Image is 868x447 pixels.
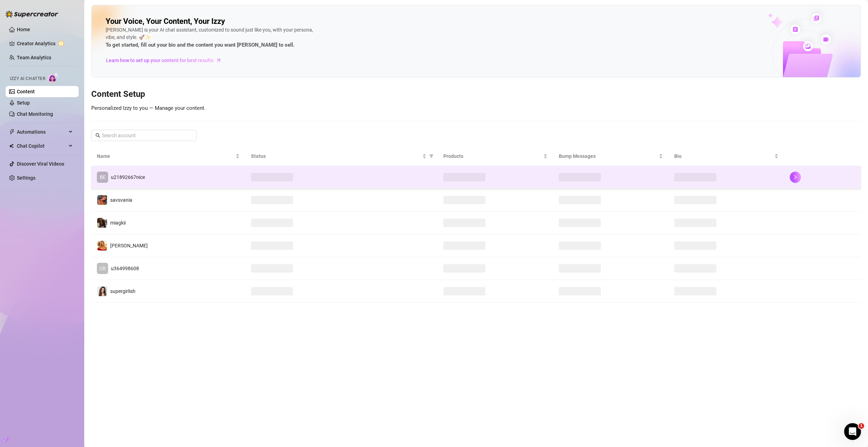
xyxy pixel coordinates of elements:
[91,89,861,100] h3: Content Setup
[111,174,145,180] span: u21892667nice
[97,286,107,296] img: supergirlish
[110,243,148,248] span: [PERSON_NAME]
[9,129,15,135] span: thunderbolt
[6,11,58,18] img: logo-BBDzfeDw.svg
[110,220,126,226] span: miagkii
[106,16,225,26] h2: Your Voice, Your Content, Your Izzy
[17,111,53,117] a: Chat Monitoring
[752,6,861,77] img: ai-chatter-content-library-cLFOSyPT.png
[674,152,773,160] span: Bio
[110,197,132,203] span: savsvania
[99,265,106,272] span: CR
[17,161,64,167] a: Discover Viral Videos
[669,147,784,166] th: Bio
[790,172,801,183] button: right
[215,57,222,64] span: arrow-right
[106,42,294,48] strong: To get started, fill out your bio and the content you want [PERSON_NAME] to sell.
[97,195,107,205] img: savsvania
[100,173,106,181] span: BE
[17,175,35,181] a: Settings
[17,38,73,49] a: Creator Analytics exclamation-circle
[9,144,14,148] img: Chat Copilot
[17,100,30,106] a: Setup
[17,89,35,94] a: Content
[4,437,8,442] span: build
[95,133,100,138] span: search
[102,132,187,139] input: Search account
[97,218,107,228] img: miagkii
[106,55,227,66] a: Learn how to set up your content for best results
[429,154,433,158] span: filter
[553,147,669,166] th: Bump Messages
[106,56,213,64] span: Learn how to set up your content for best results
[97,152,234,160] span: Name
[17,140,67,152] span: Chat Copilot
[17,126,67,138] span: Automations
[438,147,553,166] th: Products
[245,147,438,166] th: Status
[97,241,107,251] img: mikayla_demaiter
[111,266,139,271] span: u364998608
[91,147,245,166] th: Name
[17,55,51,60] a: Team Analytics
[106,26,316,49] div: [PERSON_NAME] is your AI chat assistant, customized to sound just like you, with your persona, vi...
[859,423,864,429] span: 1
[110,288,135,294] span: supergirlish
[91,105,206,111] span: Personalized Izzy to you — Manage your content.
[10,75,45,82] span: Izzy AI Chatter
[48,73,59,83] img: AI Chatter
[844,423,861,440] iframe: Intercom live chat
[428,151,435,161] span: filter
[443,152,542,160] span: Products
[559,152,657,160] span: Bump Messages
[251,152,421,160] span: Status
[17,27,30,32] a: Home
[793,175,798,180] span: right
